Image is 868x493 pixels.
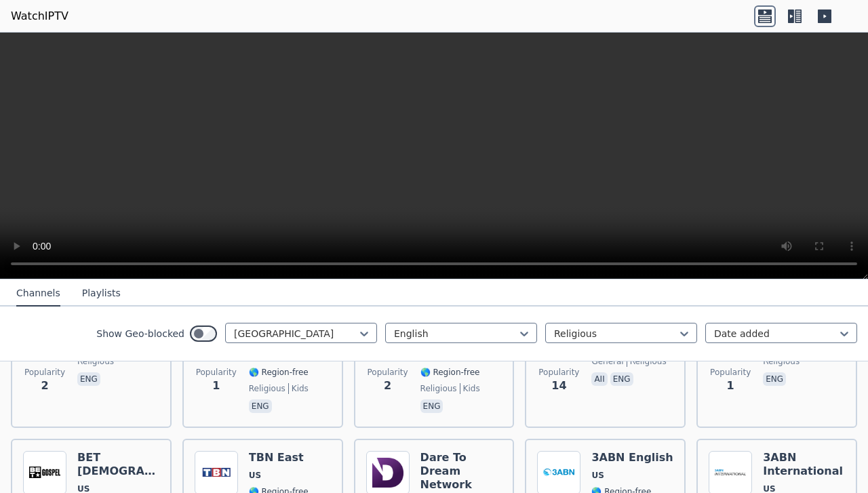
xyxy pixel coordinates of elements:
span: 2 [384,378,391,394]
p: eng [763,372,786,386]
span: Popularity [538,367,579,378]
span: kids [460,383,480,394]
span: Popularity [710,367,751,378]
button: Channels [16,281,60,307]
span: religious [763,356,800,367]
span: US [249,470,261,481]
span: religious [420,383,457,394]
h6: 3ABN International [763,451,845,478]
h6: 3ABN English [591,451,673,465]
a: WatchIPTV [11,8,68,24]
p: eng [77,372,100,386]
h6: BET [DEMOGRAPHIC_DATA] [77,451,159,478]
span: 🌎 Region-free [249,367,309,378]
span: kids [288,383,309,394]
p: aii [591,372,607,386]
p: eng [249,399,272,413]
span: 1 [212,378,220,394]
h6: TBN East [249,451,309,465]
span: 1 [727,378,734,394]
span: general [591,356,623,367]
h6: Dare To Dream Network [420,451,502,492]
span: 2 [41,378,48,394]
span: Popularity [368,367,408,378]
p: eng [610,372,633,386]
span: religious [77,356,114,367]
span: Popularity [24,367,65,378]
span: religious [627,356,667,367]
span: US [591,470,604,481]
span: religious [249,383,285,394]
p: eng [420,399,443,413]
span: 14 [551,378,566,394]
span: Popularity [196,367,237,378]
label: Show Geo-blocked [96,327,184,340]
span: 🌎 Region-free [420,367,480,378]
button: Playlists [82,281,121,307]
